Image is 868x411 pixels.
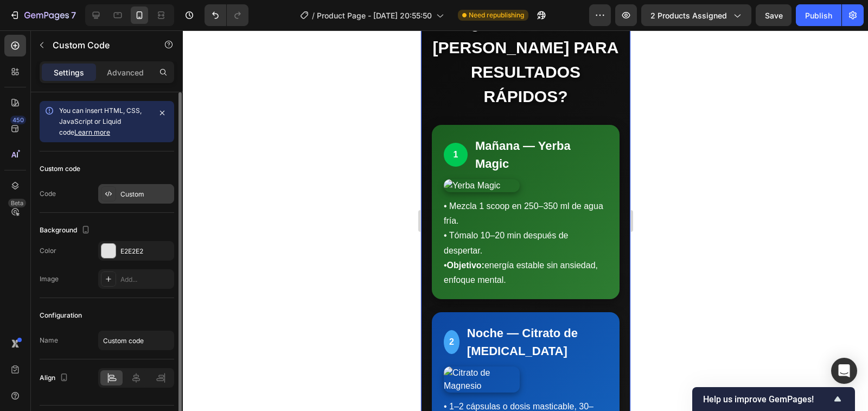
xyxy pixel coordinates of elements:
[8,199,26,207] div: Beta
[54,67,84,78] p: Settings
[23,300,39,324] div: 2
[312,10,315,21] span: /
[4,4,81,26] button: 7
[23,198,187,227] li: • Tómalo 10–20 min después de despertar.
[23,168,187,198] li: • Mezcla 1 scoop en 250–350 ml de agua fría.
[23,227,187,257] li: • energía estable sin ansiedad, enfoque mental.
[650,10,727,21] span: 2 products assigned
[53,39,145,52] p: Custom Code
[23,336,99,362] img: Citrato de Magnesio
[46,294,187,330] h4: Noche — Citrato de [MEDICAL_DATA]
[40,223,92,238] div: Background
[703,393,844,406] button: Show survey - Help us improve GemPages!
[703,394,831,404] span: Help us improve GemPages!
[40,311,82,320] div: Configuration
[765,11,783,20] span: Save
[40,189,56,199] div: Code
[71,9,76,22] p: 7
[54,106,187,142] h4: Mañana — Yerba Magic
[40,164,80,174] div: Custom code
[317,10,432,21] span: Product Page - [DATE] 20:55:50
[10,116,26,124] div: 450
[23,149,99,162] img: Yerba Magic
[74,128,110,136] a: Learn more
[756,4,792,26] button: Save
[120,275,171,284] div: Add...
[26,230,63,239] span: Objetivo:
[421,30,630,411] iframe: Design area
[107,67,144,78] p: Advanced
[120,246,171,256] div: E2E2E2
[796,4,841,26] button: Publish
[40,336,58,345] div: Name
[40,246,56,256] div: Color
[641,4,751,26] button: 2 products assigned
[23,369,187,398] li: • 1–2 cápsulas o dosis masticable, 30–45 min antes de dormir.
[469,10,524,20] span: Need republishing
[120,189,171,199] div: Custom
[23,112,47,136] div: 1
[805,10,832,21] div: Publish
[40,371,71,385] div: Align
[59,106,142,136] span: You can insert HTML, CSS, JavaScript or Liquid code
[205,4,248,26] div: Undo/Redo
[831,358,857,384] div: Open Intercom Messenger
[40,274,59,284] div: Image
